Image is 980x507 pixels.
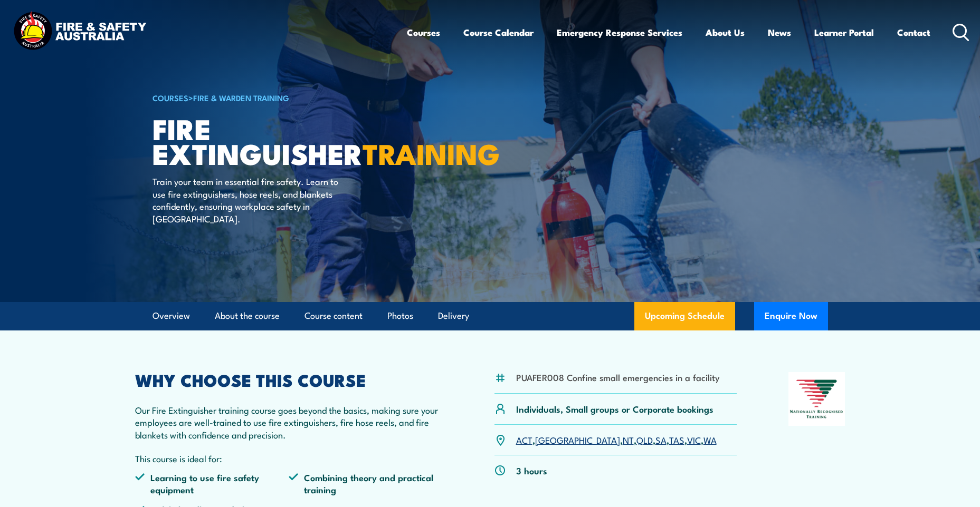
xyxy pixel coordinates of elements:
h6: > [153,91,413,104]
img: Nationally Recognised Training logo. [788,372,845,426]
a: Emergency Response Services [557,18,682,46]
li: Combining theory and practical training [289,471,443,496]
a: Fire & Warden Training [193,92,289,103]
a: Course content [305,302,363,330]
a: Learner Portal [814,18,874,46]
a: TAS [669,433,684,446]
a: Contact [897,18,930,46]
li: PUAFER008 Confine small emergencies in a facility [516,371,720,383]
a: WA [703,433,717,446]
a: About the course [215,302,280,330]
a: News [768,18,791,46]
a: Delivery [438,302,469,330]
a: Upcoming Schedule [634,302,735,330]
strong: TRAINING [363,131,500,174]
a: Course Calendar [463,18,534,46]
a: QLD [636,433,653,446]
h2: WHY CHOOSE THIS COURSE [135,372,443,387]
a: ACT [516,433,532,446]
p: 3 hours [516,464,547,476]
a: [GEOGRAPHIC_DATA] [535,433,620,446]
a: Photos [387,302,413,330]
button: Enquire Now [754,302,828,330]
a: Overview [153,302,190,330]
a: NT [623,433,634,446]
a: Courses [407,18,440,46]
a: COURSES [153,92,188,103]
p: This course is ideal for: [135,452,443,464]
a: About Us [706,18,745,46]
li: Learning to use fire safety equipment [135,471,289,496]
p: Train your team in essential fire safety. Learn to use fire extinguishers, hose reels, and blanke... [153,175,345,225]
a: VIC [687,433,701,446]
h1: Fire Extinguisher [153,116,413,165]
p: Individuals, Small groups or Corporate bookings [516,403,713,415]
p: , , , , , , , [516,434,717,446]
p: Our Fire Extinguisher training course goes beyond the basics, making sure your employees are well... [135,404,443,441]
a: SA [655,433,667,446]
